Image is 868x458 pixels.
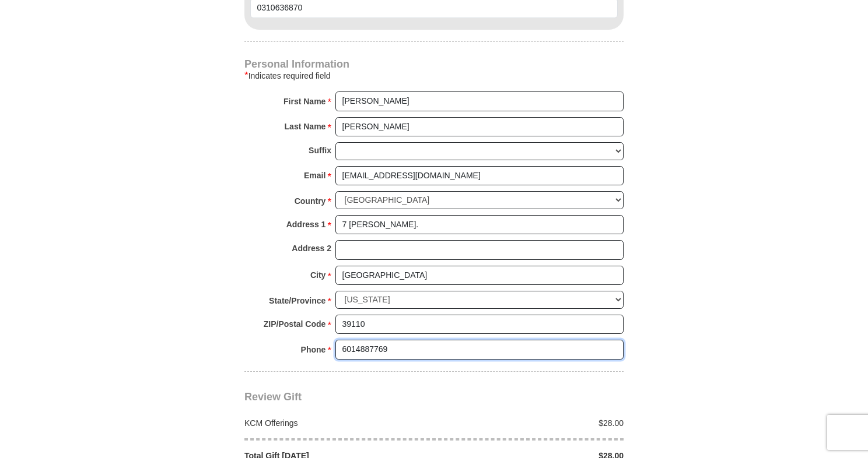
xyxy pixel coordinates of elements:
[244,391,302,403] span: Review Gift
[264,316,326,332] strong: ZIP/Postal Code
[269,293,325,309] strong: State/Province
[244,69,624,83] div: Indicates required field
[283,93,325,110] strong: First Name
[304,167,325,184] strong: Email
[295,193,326,209] strong: Country
[292,240,331,256] strong: Address 2
[434,417,630,429] div: $28.00
[239,417,435,429] div: KCM Offerings
[244,59,624,69] h4: Personal Information
[301,341,326,358] strong: Phone
[286,216,326,232] strong: Address 1
[285,118,326,135] strong: Last Name
[310,267,325,283] strong: City
[309,142,331,158] strong: Suffix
